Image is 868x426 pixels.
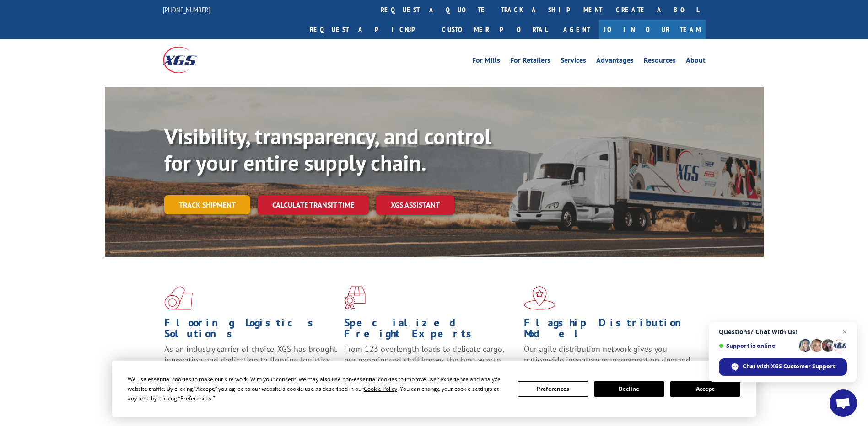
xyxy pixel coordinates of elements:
a: For Retailers [510,57,550,67]
div: Chat with XGS Customer Support [719,358,847,376]
a: Customer Portal [435,20,554,39]
h1: Flooring Logistics Solutions [164,317,337,344]
span: Close chat [839,326,850,337]
div: We use essential cookies to make our site work. With your consent, we may also use non-essential ... [128,374,507,403]
span: Questions? Chat with us! [719,328,847,335]
h1: Flagship Distribution Model [524,317,697,344]
span: As an industry carrier of choice, XGS has brought innovation and dedication to flooring logistics... [164,344,337,376]
a: Calculate transit time [258,195,369,215]
img: xgs-icon-flagship-distribution-model-red [524,286,555,310]
p: From 123 overlength loads to delicate cargo, our experienced staff knows the best way to move you... [344,344,517,384]
a: Resources [644,57,676,67]
span: Cookie Policy [364,385,397,393]
a: For Mills [472,57,500,67]
span: Support is online [719,342,796,349]
b: Visibility, transparency, and control for your entire supply chain. [164,122,491,177]
div: Cookie Consent Prompt [112,361,756,417]
a: About [686,57,706,67]
a: [PHONE_NUMBER] [163,5,210,14]
a: Track shipment [164,195,250,214]
button: Decline [594,381,664,397]
img: xgs-icon-focused-on-flooring-red [344,286,366,310]
a: XGS ASSISTANT [376,195,454,215]
span: Chat with XGS Customer Support [743,362,835,371]
button: Preferences [518,381,588,397]
div: Open chat [830,389,857,417]
a: Services [561,57,586,67]
h1: Specialized Freight Experts [344,317,517,344]
span: Our agile distribution network gives you nationwide inventory management on demand. [524,344,692,365]
a: Request a pickup [303,20,435,39]
span: Preferences [180,394,211,402]
button: Accept [670,381,740,397]
a: Advantages [596,57,634,67]
img: xgs-icon-total-supply-chain-intelligence-red [164,286,193,310]
a: Join Our Team [599,20,706,39]
a: Agent [554,20,599,39]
